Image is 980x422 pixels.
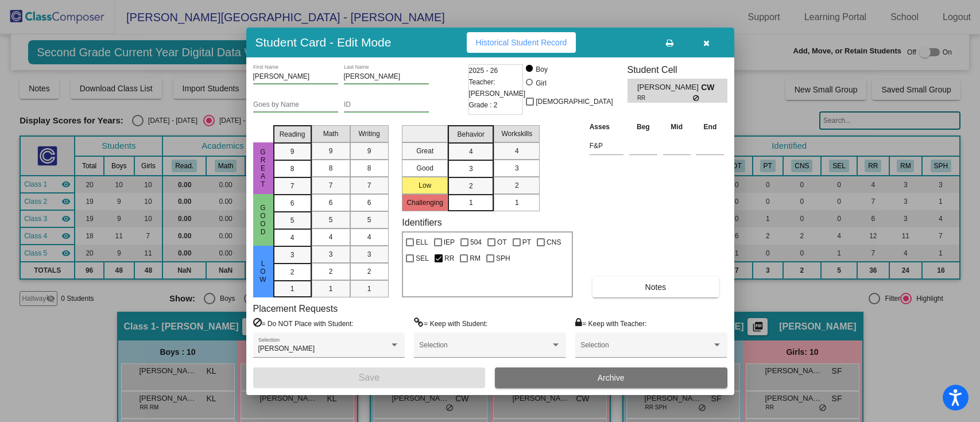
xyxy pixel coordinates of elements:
span: Math [323,129,339,139]
span: 5 [329,215,333,225]
h3: Student Card - Edit Mode [255,35,392,49]
span: Behavior [458,129,485,140]
span: 2 [367,266,371,277]
span: SEL [416,251,429,265]
button: Save [253,367,486,388]
span: 7 [329,180,333,191]
label: = Keep with Teacher: [575,318,646,329]
span: 8 [290,164,295,174]
span: [PERSON_NAME] [637,82,701,94]
span: 8 [329,163,333,173]
span: 6 [367,198,371,208]
input: goes by name [253,101,338,109]
span: SPH [496,251,510,265]
span: 6 [329,198,333,208]
span: 9 [329,146,333,156]
span: 5 [290,215,295,226]
label: = Keep with Student: [414,318,487,329]
span: 4 [515,146,519,156]
span: 8 [367,163,371,173]
span: RR [444,251,454,265]
span: RR [637,94,693,102]
span: 6 [290,198,295,208]
label: Placement Requests [253,303,338,314]
span: 1 [367,284,371,294]
span: 7 [290,181,295,191]
span: RM [470,251,481,265]
span: 3 [290,250,295,260]
button: Historical Student Record [467,32,576,53]
span: Workskills [501,129,532,139]
span: 5 [367,215,371,225]
span: Great [258,148,268,188]
div: Boy [535,64,548,75]
span: 2 [515,180,519,191]
span: 3 [329,249,333,260]
span: Writing [358,129,379,139]
button: Notes [592,277,719,297]
span: IEP [444,235,455,249]
input: assessment [590,137,623,154]
span: Grade : 2 [469,99,498,111]
span: OT [497,235,507,249]
span: [PERSON_NAME] [258,344,315,353]
span: 1 [290,284,295,294]
span: CW [701,82,717,94]
span: Archive [598,373,625,382]
th: Mid [660,121,694,133]
span: Reading [280,129,305,140]
span: ELL [416,235,428,249]
span: Notes [645,282,667,292]
span: 2025 - 26 [469,65,498,76]
div: Girl [535,78,547,88]
label: Identifiers [402,217,441,228]
th: Beg [626,121,660,133]
span: 9 [290,146,295,157]
span: [DEMOGRAPHIC_DATA] [536,95,613,109]
label: = Do NOT Place with Student: [253,318,354,329]
span: 2 [329,266,333,277]
span: 4 [329,232,333,242]
span: 3 [469,164,473,174]
button: Archive [495,367,727,388]
span: PT [522,235,531,249]
span: 4 [469,146,473,157]
span: 4 [290,233,295,243]
th: Asses [587,121,626,133]
span: 7 [367,180,371,191]
span: Teacher: [PERSON_NAME] [469,76,526,99]
span: 504 [470,235,482,249]
span: Save [359,373,379,382]
span: 1 [329,284,333,294]
span: 3 [367,249,371,260]
span: Low [258,260,268,284]
span: 2 [469,181,473,191]
span: 3 [515,163,519,173]
span: Good [258,204,268,236]
span: 2 [290,267,295,277]
span: 1 [515,198,519,208]
span: 1 [469,198,473,208]
h3: Student Cell [627,64,727,75]
span: 4 [367,232,371,242]
span: Historical Student Record [476,38,567,47]
th: End [693,121,727,133]
span: 9 [367,146,371,156]
span: CNS [547,235,561,249]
